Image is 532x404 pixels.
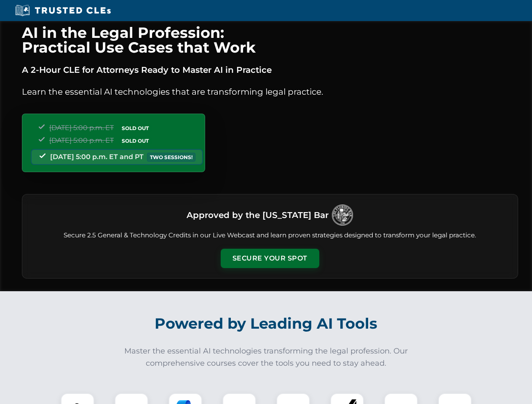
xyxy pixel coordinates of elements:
button: Secure Your Spot [221,249,319,268]
img: Logo [332,205,353,226]
span: [DATE] 5:00 p.m. ET [49,124,114,132]
p: Secure 2.5 General & Technology Credits in our Live Webcast and learn proven strategies designed ... [32,231,508,240]
span: SOLD OUT [119,124,152,133]
p: Learn the essential AI technologies that are transforming legal practice. [22,85,518,98]
h3: Approved by the [US_STATE] Bar [187,207,329,223]
span: [DATE] 5:00 p.m. ET [49,136,114,144]
h1: AI in the Legal Profession: Practical Use Cases that Work [22,25,518,55]
h2: Powered by Leading AI Tools [33,309,500,338]
img: Trusted CLEs [13,4,113,17]
p: Master the essential AI technologies transforming the legal profession. Our comprehensive courses... [119,345,414,369]
p: A 2-Hour CLE for Attorneys Ready to Master AI in Practice [22,63,518,77]
span: SOLD OUT [119,136,152,145]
